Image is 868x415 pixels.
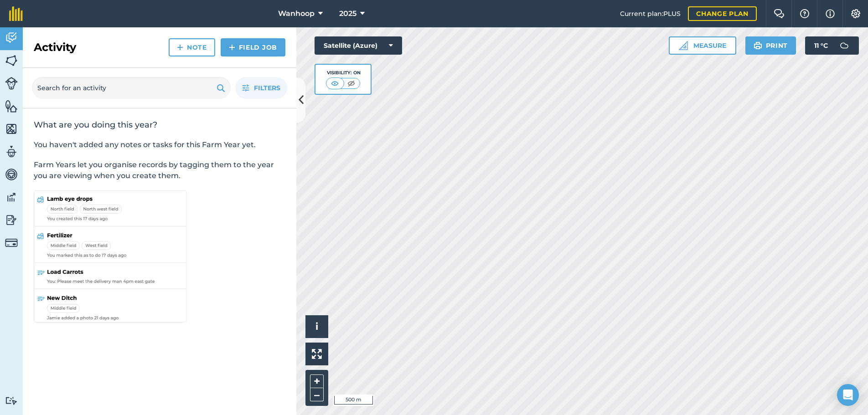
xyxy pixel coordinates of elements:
[34,159,285,181] p: Farm Years let you organise records by tagging them to the year you are viewing when you create t...
[688,6,757,21] a: Change plan
[315,36,402,55] button: Satellite (Azure)
[169,38,215,56] a: Note
[5,190,18,204] img: svg+xml;base64,PD94bWwgdmVyc2lvbj0iMS4wIiBlbmNvZGluZz0idXRmLTgiPz4KPCEtLSBHZW5lcmF0b3I6IEFkb2JlIE...
[774,9,785,18] img: Two speech bubbles overlapping with the left bubble in the forefront
[850,9,861,18] img: A cog icon
[221,38,285,56] a: Field Job
[229,42,235,53] img: svg+xml;base64,PHN2ZyB4bWxucz0iaHR0cDovL3d3dy53My5vcmcvMjAwMC9zdmciIHdpZHRoPSIxNCIgaGVpZ2h0PSIyNC...
[329,79,341,88] img: svg+xml;base64,PHN2ZyB4bWxucz0iaHR0cDovL3d3dy53My5vcmcvMjAwMC9zdmciIHdpZHRoPSI1MCIgaGVpZ2h0PSI0MC...
[339,8,356,19] span: 2025
[620,9,681,19] span: Current plan : PLUS
[5,396,18,405] img: svg+xml;base64,PD94bWwgdmVyc2lvbj0iMS4wIiBlbmNvZGluZz0idXRmLTgiPz4KPCEtLSBHZW5lcmF0b3I6IEFkb2JlIE...
[326,69,361,77] div: Visibility: On
[310,374,324,388] button: +
[745,36,796,55] button: Print
[177,42,183,53] img: svg+xml;base64,PHN2ZyB4bWxucz0iaHR0cDovL3d3dy53My5vcmcvMjAwMC9zdmciIHdpZHRoPSIxNCIgaGVpZ2h0PSIyNC...
[315,321,318,332] span: i
[754,40,762,51] img: svg+xml;base64,PHN2ZyB4bWxucz0iaHR0cDovL3d3dy53My5vcmcvMjAwMC9zdmciIHdpZHRoPSIxOSIgaGVpZ2h0PSIyNC...
[799,9,810,18] img: A question mark icon
[5,236,18,249] img: svg+xml;base64,PD94bWwgdmVyc2lvbj0iMS4wIiBlbmNvZGluZz0idXRmLTgiPz4KPCEtLSBHZW5lcmF0b3I6IEFkb2JlIE...
[826,8,835,19] img: svg+xml;base64,PHN2ZyB4bWxucz0iaHR0cDovL3d3dy53My5vcmcvMjAwMC9zdmciIHdpZHRoPSIxNyIgaGVpZ2h0PSIxNy...
[278,8,315,19] span: Wanhoop
[5,213,18,227] img: svg+xml;base64,PD94bWwgdmVyc2lvbj0iMS4wIiBlbmNvZGluZz0idXRmLTgiPz4KPCEtLSBHZW5lcmF0b3I6IEFkb2JlIE...
[5,31,18,45] img: svg+xml;base64,PD94bWwgdmVyc2lvbj0iMS4wIiBlbmNvZGluZz0idXRmLTgiPz4KPCEtLSBHZW5lcmF0b3I6IEFkb2JlIE...
[805,36,859,55] button: 11 °C
[5,122,18,136] img: svg+xml;base64,PHN2ZyB4bWxucz0iaHR0cDovL3d3dy53My5vcmcvMjAwMC9zdmciIHdpZHRoPSI1NiIgaGVpZ2h0PSI2MC...
[837,384,859,406] div: Open Intercom Messenger
[305,315,328,338] button: i
[5,99,18,113] img: svg+xml;base64,PHN2ZyB4bWxucz0iaHR0cDovL3d3dy53My5vcmcvMjAwMC9zdmciIHdpZHRoPSI1NiIgaGVpZ2h0PSI2MC...
[217,82,225,93] img: svg+xml;base64,PHN2ZyB4bWxucz0iaHR0cDovL3d3dy53My5vcmcvMjAwMC9zdmciIHdpZHRoPSIxOSIgaGVpZ2h0PSIyNC...
[254,83,280,93] span: Filters
[5,54,18,67] img: svg+xml;base64,PHN2ZyB4bWxucz0iaHR0cDovL3d3dy53My5vcmcvMjAwMC9zdmciIHdpZHRoPSI1NiIgaGVpZ2h0PSI2MC...
[679,41,688,50] img: Ruler icon
[32,77,231,99] input: Search for an activity
[34,139,285,150] p: You haven't added any notes or tasks for this Farm Year yet.
[5,77,18,90] img: svg+xml;base64,PD94bWwgdmVyc2lvbj0iMS4wIiBlbmNvZGluZz0idXRmLTgiPz4KPCEtLSBHZW5lcmF0b3I6IEFkb2JlIE...
[835,36,853,55] img: svg+xml;base64,PD94bWwgdmVyc2lvbj0iMS4wIiBlbmNvZGluZz0idXRmLTgiPz4KPCEtLSBHZW5lcmF0b3I6IEFkb2JlIE...
[814,36,828,55] span: 11 ° C
[310,388,324,401] button: –
[34,40,76,55] h2: Activity
[9,6,23,21] img: fieldmargin Logo
[5,145,18,159] img: svg+xml;base64,PD94bWwgdmVyc2lvbj0iMS4wIiBlbmNvZGluZz0idXRmLTgiPz4KPCEtLSBHZW5lcmF0b3I6IEFkb2JlIE...
[235,77,287,99] button: Filters
[669,36,736,55] button: Measure
[346,79,357,88] img: svg+xml;base64,PHN2ZyB4bWxucz0iaHR0cDovL3d3dy53My5vcmcvMjAwMC9zdmciIHdpZHRoPSI1MCIgaGVpZ2h0PSI0MC...
[5,168,18,181] img: svg+xml;base64,PD94bWwgdmVyc2lvbj0iMS4wIiBlbmNvZGluZz0idXRmLTgiPz4KPCEtLSBHZW5lcmF0b3I6IEFkb2JlIE...
[312,349,322,359] img: Four arrows, one pointing top left, one top right, one bottom right and the last bottom left
[34,119,285,130] h2: What are you doing this year?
